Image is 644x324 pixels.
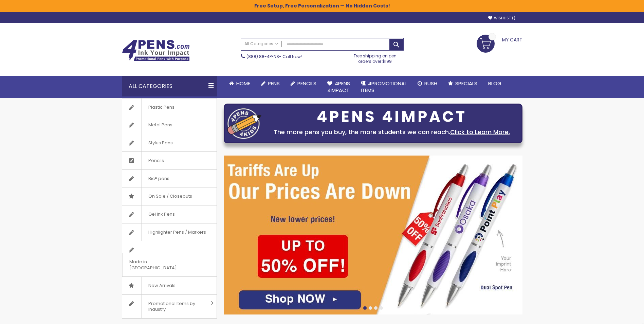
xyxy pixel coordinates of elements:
a: Click to Learn More. [450,128,510,136]
span: Rush [424,80,437,87]
a: 4Pens4impact [322,76,355,98]
span: On Sale / Closeouts [141,187,199,205]
a: Metal Pens [122,116,217,134]
a: Made in [GEOGRAPHIC_DATA] [122,241,217,276]
a: Wishlist [488,16,515,21]
span: Blog [488,80,501,87]
span: Pens [268,80,280,87]
span: 4Pens 4impact [327,80,350,94]
span: Bic® pens [141,170,176,187]
span: Pencils [297,80,316,87]
a: (888) 88-4PENS [246,54,279,59]
a: Promotional Items by Industry [122,295,217,318]
span: Plastic Pens [141,98,181,116]
a: Bic® pens [122,170,217,187]
a: All Categories [241,38,282,50]
div: 4PENS 4IMPACT [265,110,519,124]
a: Pens [256,76,285,91]
a: Home [224,76,256,91]
span: Metal Pens [141,116,179,134]
span: Made in [GEOGRAPHIC_DATA] [122,253,200,276]
a: New Arrivals [122,277,217,294]
span: - Call Now! [246,54,302,59]
span: Stylus Pens [141,134,180,152]
img: /cheap-promotional-products.html [224,156,522,314]
span: Highlighter Pens / Markers [141,223,213,241]
a: Specials [443,76,483,91]
a: Pencils [122,152,217,169]
a: Pencils [285,76,322,91]
img: four_pen_logo.png [227,108,261,139]
a: 4PROMOTIONALITEMS [355,76,412,98]
span: Home [236,80,250,87]
a: Rush [412,76,443,91]
a: Gel Ink Pens [122,205,217,223]
span: Specials [455,80,477,87]
a: On Sale / Closeouts [122,187,217,205]
span: Promotional Items by Industry [141,295,208,318]
span: All Categories [244,41,278,47]
span: Pencils [141,152,171,169]
a: Highlighter Pens / Markers [122,223,217,241]
div: All Categories [122,76,217,96]
span: 4PROMOTIONAL ITEMS [361,80,407,94]
a: Stylus Pens [122,134,217,152]
span: New Arrivals [141,277,182,294]
a: Blog [483,76,507,91]
div: The more pens you buy, the more students we can reach. [265,127,519,137]
span: Gel Ink Pens [141,205,182,223]
img: 4Pens Custom Pens and Promotional Products [122,40,190,61]
div: Free shipping on pen orders over $199 [347,51,404,64]
a: Plastic Pens [122,98,217,116]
